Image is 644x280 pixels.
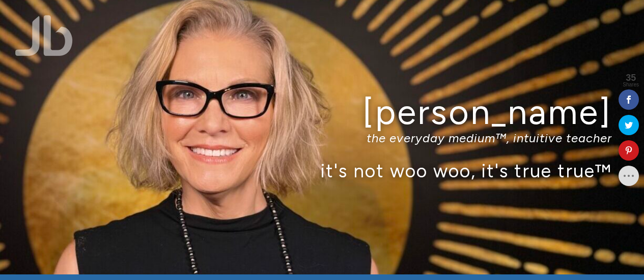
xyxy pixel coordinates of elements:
img: Jamie Butler. The Everyday Medium [15,15,73,56]
h1: [PERSON_NAME] [33,93,612,131]
p: the everyday medium™, intuitive teacher [33,131,612,145]
span: Shares [623,82,639,87]
span: 35 [623,73,639,82]
p: it's not woo woo, it's true true™ [33,160,612,181]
